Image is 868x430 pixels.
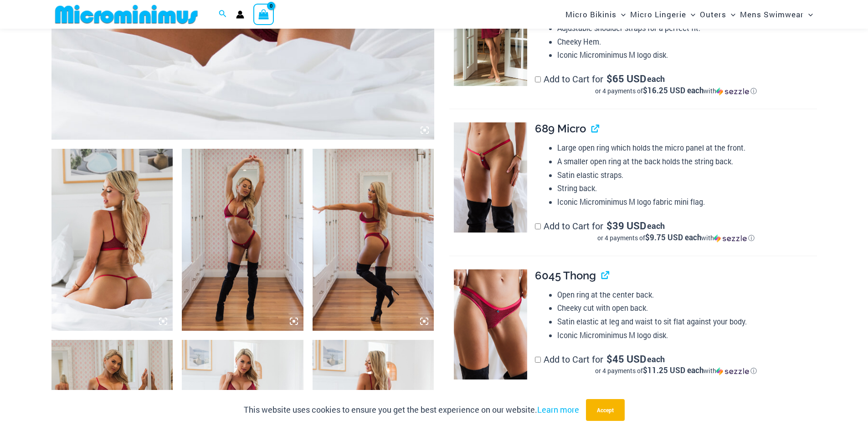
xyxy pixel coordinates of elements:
[313,149,434,331] img: Guilty Pleasures Red 1045 Bra 6045 Thong
[557,155,817,168] li: A smaller open ring at the back holds the string back.
[647,74,665,83] span: each
[726,3,735,26] span: Menu Toggle
[557,168,817,182] li: Satin elastic straps.
[236,10,244,19] a: Account icon link
[454,122,527,233] img: Guilty Pleasures Red 689 Micro
[804,3,813,26] span: Menu Toggle
[535,86,817,96] div: or 4 payments of with
[535,223,541,229] input: Add to Cart for$39 USD eachor 4 payments of$9.75 USD eachwithSezzle Click to learn more about Sezzle
[557,35,817,49] li: Cheeky Hem.
[219,9,227,20] a: Search icon link
[686,3,695,26] span: Menu Toggle
[647,354,665,364] span: each
[606,354,646,364] span: 45 USD
[606,74,646,83] span: 65 USD
[606,219,612,232] span: $
[628,3,698,26] a: Micro LingerieMenu ToggleMenu Toggle
[537,404,579,415] a: Learn more
[606,72,612,85] span: $
[535,233,817,243] div: or 4 payments of with
[698,3,738,26] a: OutersMenu ToggleMenu Toggle
[606,352,612,365] span: $
[535,73,817,96] label: Add to Cart for
[557,182,817,195] li: String back.
[535,76,541,82] input: Add to Cart for$65 USD eachor 4 payments of$16.25 USD eachwithSezzle Click to learn more about Se...
[557,141,817,155] li: Large open ring which holds the micro panel at the front.
[716,87,749,96] img: Sezzle
[563,3,628,26] a: Micro BikinisMenu ToggleMenu Toggle
[557,315,817,329] li: Satin elastic at leg and waist to sit flat against your body.
[535,366,817,375] div: or 4 payments of$11.25 USD eachwithSezzle Click to learn more about Sezzle
[645,232,701,243] span: $9.75 USD each
[557,288,817,302] li: Open ring at the center back.
[647,221,665,230] span: each
[616,3,626,26] span: Menu Toggle
[716,367,749,375] img: Sezzle
[565,3,616,26] span: Micro Bikinis
[557,195,817,209] li: Iconic Microminimus M logo fabric mini flag.
[586,399,625,421] button: Accept
[51,4,201,25] img: MM SHOP LOGO FLAT
[535,86,817,96] div: or 4 payments of$16.25 USD eachwithSezzle Click to learn more about Sezzle
[643,85,704,96] span: $16.25 USD each
[454,269,527,379] img: Guilty Pleasures Red 6045 Thong
[535,357,541,363] input: Add to Cart for$45 USD eachor 4 payments of$11.25 USD eachwithSezzle Click to learn more about Se...
[557,301,817,315] li: Cheeky cut with open back.
[253,4,274,25] a: View Shopping Cart, empty
[182,149,303,331] img: Guilty Pleasures Red 1045 Bra 6045 Thong
[606,221,646,230] span: 39 USD
[562,1,817,27] nav: Site Navigation
[244,403,579,417] p: This website uses cookies to ensure you get the best experience on our website.
[643,365,704,375] span: $11.25 USD each
[51,149,173,331] img: Guilty Pleasures Red 1045 Bra 689 Micro
[714,234,747,243] img: Sezzle
[630,3,686,26] span: Micro Lingerie
[557,48,817,62] li: Iconic Microminimus M logo disk.
[700,3,726,26] span: Outers
[557,329,817,342] li: Iconic Microminimus M logo disk.
[535,233,817,243] div: or 4 payments of$9.75 USD eachwithSezzle Click to learn more about Sezzle
[535,269,596,282] span: 6045 Thong
[738,3,815,26] a: Mens SwimwearMenu ToggleMenu Toggle
[535,122,586,135] span: 689 Micro
[535,366,817,375] div: or 4 payments of with
[535,220,817,243] label: Add to Cart for
[740,3,804,26] span: Mens Swimwear
[535,353,817,376] label: Add to Cart for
